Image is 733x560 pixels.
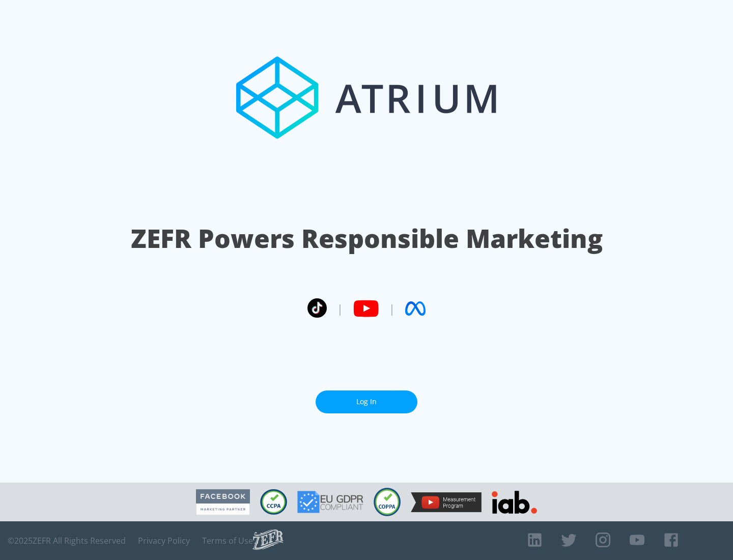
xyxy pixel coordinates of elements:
a: Privacy Policy [138,536,190,546]
img: GDPR Compliant [297,491,363,513]
img: CCPA Compliant [260,489,287,515]
img: Facebook Marketing Partner [196,489,250,515]
span: © 2025 ZEFR All Rights Reserved [8,536,126,546]
span: | [389,301,395,316]
a: Log In [316,390,417,413]
img: YouTube Measurement Program [411,492,482,512]
span: | [337,301,343,316]
a: Terms of Use [202,536,253,546]
h1: ZEFR Powers Responsible Marketing [131,221,603,256]
img: IAB [492,491,537,514]
img: COPPA Compliant [374,488,401,516]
